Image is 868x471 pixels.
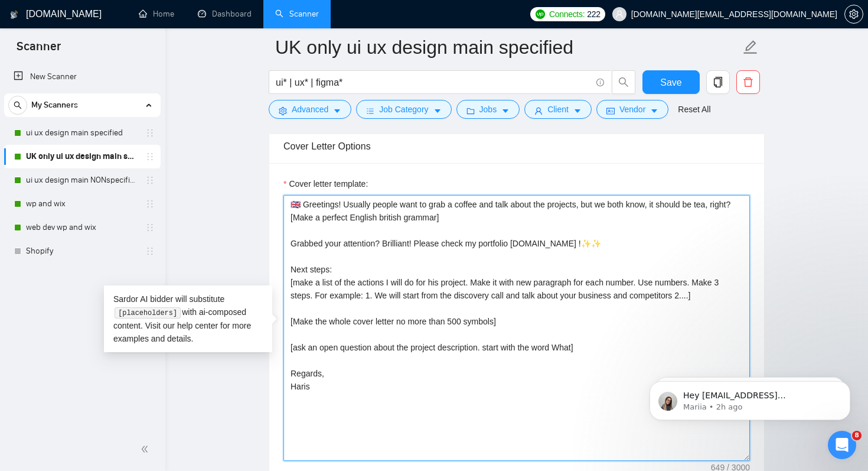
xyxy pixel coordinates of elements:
a: UK only ui ux design main specified [26,145,138,168]
button: setting [844,5,863,24]
img: logo [10,5,18,24]
span: user [615,10,624,18]
span: delete [737,77,759,87]
span: user [534,106,543,115]
span: Vendor [619,103,645,116]
a: Shopify [26,239,138,263]
a: searchScanner [275,9,319,19]
button: delete [736,70,760,94]
a: dashboardDashboard [198,9,252,19]
input: Scanner name... [275,33,740,62]
span: edit [743,40,758,55]
span: folder [466,106,475,115]
span: 8 [852,431,862,440]
a: setting [844,9,863,19]
img: upwork-logo.png [536,9,545,19]
a: Reset All [678,103,710,116]
li: New Scanner [4,65,161,89]
a: New Scanner [14,65,151,89]
span: Client [547,103,569,116]
button: barsJob Categorycaret-down [356,100,451,119]
span: idcard [606,106,615,115]
span: double-left [141,443,152,455]
button: search [8,96,27,115]
button: Save [642,70,700,94]
span: holder [145,246,155,256]
a: help center [177,321,218,330]
span: holder [145,223,155,232]
span: Advanced [292,103,328,116]
iframe: Intercom notifications message [632,356,868,439]
span: 222 [587,8,600,21]
span: My Scanners [31,93,78,117]
div: Sardor AI bidder will substitute with ai-composed content. Visit our for more examples and details. [104,285,272,352]
iframe: Intercom live chat [828,431,856,459]
textarea: Cover letter template: [283,195,750,461]
span: Jobs [479,103,497,116]
li: My Scanners [4,93,161,263]
button: settingAdvancedcaret-down [269,100,351,119]
button: userClientcaret-down [524,100,592,119]
input: Search Freelance Jobs... [276,75,591,90]
button: search [612,70,635,94]
span: Job Category [379,103,428,116]
span: search [612,77,635,87]
button: copy [706,70,730,94]
span: holder [145,176,155,185]
span: caret-down [650,106,658,115]
span: caret-down [433,106,442,115]
span: search [9,101,27,109]
code: [placeholders] [115,307,180,319]
button: idcardVendorcaret-down [596,100,668,119]
span: setting [279,106,287,115]
span: holder [145,199,155,209]
span: Connects: [549,8,585,21]
span: caret-down [333,106,341,115]
a: web dev wp and wix [26,216,138,239]
span: Save [660,75,681,90]
span: Scanner [7,38,70,63]
div: Cover Letter Options [283,129,750,163]
span: bars [366,106,374,115]
span: copy [707,77,729,87]
span: setting [845,9,863,19]
span: info-circle [596,79,604,86]
span: holder [145,128,155,138]
span: caret-down [573,106,582,115]
a: wp and wix [26,192,138,216]
a: ui ux design main specified [26,121,138,145]
label: Cover letter template: [283,177,368,190]
a: homeHome [139,9,174,19]
span: holder [145,152,155,161]
span: caret-down [501,106,510,115]
a: ui ux design main NONspecified [26,168,138,192]
button: folderJobscaret-down [456,100,520,119]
